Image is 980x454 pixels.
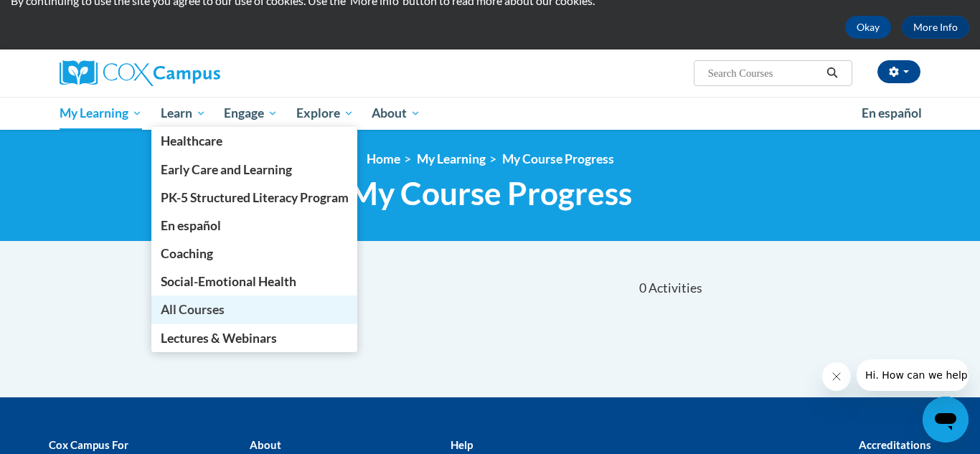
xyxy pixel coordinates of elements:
a: Home [367,151,400,166]
div: Main menu [38,97,942,130]
span: Healthcare [161,133,222,148]
button: Search [821,65,843,82]
span: Activities [649,280,702,296]
button: Account Settings [877,60,920,83]
span: All Courses [161,302,225,317]
span: En español [862,105,922,120]
a: My Learning [50,97,151,130]
b: Cox Campus For [49,438,128,451]
a: My Learning [417,151,486,166]
a: Lectures & Webinars [151,324,358,352]
input: Search Courses [707,65,821,82]
a: Healthcare [151,127,358,155]
iframe: Close message [822,362,851,391]
a: Early Care and Learning [151,156,358,184]
span: PK-5 Structured Literacy Program [161,190,349,205]
span: Social-Emotional Health [161,274,296,289]
a: Learn [151,97,215,130]
a: About [363,97,430,130]
span: My Learning [60,105,142,122]
span: Engage [224,105,278,122]
a: Explore [287,97,363,130]
span: Coaching [161,246,213,261]
span: 0 [639,280,646,296]
span: Early Care and Learning [161,162,292,177]
span: Explore [296,105,354,122]
span: En español [161,218,221,233]
b: Help [451,438,473,451]
span: My Course Progress [349,174,632,212]
b: Accreditations [859,438,931,451]
iframe: Button to launch messaging window [923,397,969,443]
a: PK-5 Structured Literacy Program [151,184,358,212]
a: Engage [215,97,287,130]
iframe: Message from company [857,359,969,391]
a: En español [852,98,931,128]
a: More Info [902,16,969,39]
a: En español [151,212,358,240]
a: Social-Emotional Health [151,268,358,295]
a: All Courses [151,295,358,323]
span: Hi. How can we help? [9,10,116,22]
span: About [372,105,420,122]
b: About [250,438,281,451]
a: My Course Progress [502,151,614,166]
span: Learn [161,105,206,122]
span: Lectures & Webinars [161,331,277,346]
a: Cox Campus [60,60,332,86]
img: Cox Campus [60,60,220,86]
button: Okay [845,16,891,39]
a: Coaching [151,240,358,268]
